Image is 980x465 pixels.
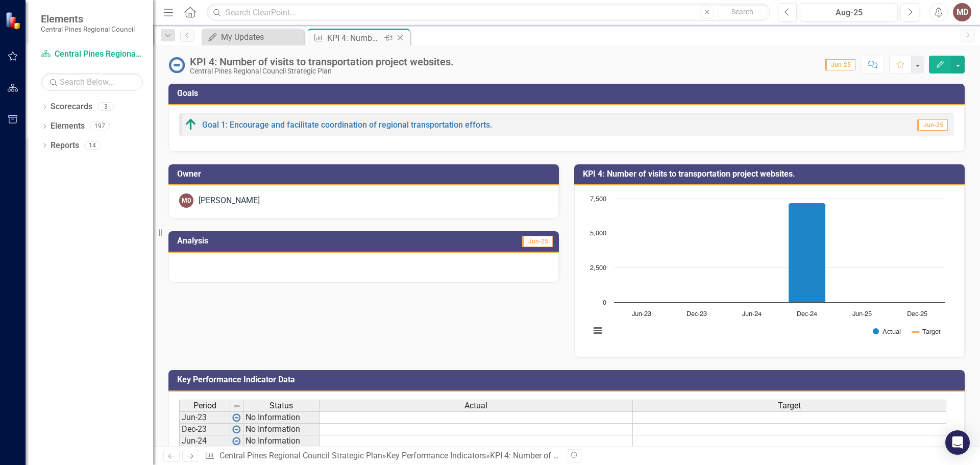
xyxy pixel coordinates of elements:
div: 14 [84,141,101,150]
text: Dec-23 [687,311,707,317]
span: Target [778,401,801,410]
button: Show Actual [873,328,901,335]
span: Jun-25 [917,119,948,131]
svg: Interactive chart [585,193,950,347]
td: No Information [243,411,320,424]
span: Search [731,8,753,16]
button: Aug-25 [800,3,898,21]
img: wPkqUstsMhMTgAAAABJRU5ErkJggg== [232,413,240,422]
path: Dec-24, 7,202. Actual. [789,203,826,303]
span: Period [193,401,216,410]
button: Search [717,5,768,19]
td: Dec-23 [179,424,230,435]
button: Show Target [913,328,941,335]
text: Jun-24 [742,311,762,317]
input: Search Below... [41,73,143,91]
td: Jun-24 [179,435,230,447]
a: Goal 1: Encourage and facilitate coordination of regional transportation efforts. [202,120,492,130]
text: Dec-25 [907,311,927,317]
a: Key Performance Indicators [386,451,486,460]
h3: Goals [177,89,960,98]
text: Dec-24 [797,311,817,317]
text: 2,500 [590,265,606,272]
td: No Information [243,424,320,435]
a: Central Pines Regional Council Strategic Plan [219,451,382,460]
h3: Key Performance Indicator Data [177,375,960,384]
td: Jun-23 [179,411,230,424]
img: 8DAGhfEEPCf229AAAAAElFTkSuQmCC [233,402,241,410]
button: MD [953,3,971,21]
div: [PERSON_NAME] [199,195,260,207]
img: wPkqUstsMhMTgAAAABJRU5ErkJggg== [232,425,240,433]
img: wPkqUstsMhMTgAAAABJRU5ErkJggg== [232,437,240,445]
text: Jun-23 [632,311,651,317]
img: ClearPoint Strategy [5,12,23,30]
div: Central Pines Regional Council Strategic Plan [190,67,454,75]
h3: Owner [177,169,554,179]
a: Scorecards [51,101,92,113]
text: 5,000 [590,230,606,237]
span: Actual [464,401,487,410]
div: KPI 4: Number of visits to transportation project websites. [490,451,697,460]
div: Chart. Highcharts interactive chart. [585,193,954,347]
text: Jun-25 [852,311,872,317]
button: View chart menu, Chart [591,324,605,338]
td: No Information [243,435,320,447]
div: 3 [97,103,114,111]
a: Elements [51,120,85,132]
text: 7,500 [590,196,606,203]
div: MD [179,193,193,208]
span: Elements [41,13,135,25]
text: 0 [603,300,606,306]
span: Status [269,401,293,410]
a: My Updates [204,31,301,43]
div: KPI 4: Number of visits to transportation project websites. [327,32,382,44]
span: Jun-25 [522,236,553,247]
img: No Information [168,57,185,73]
div: Open Intercom Messenger [945,430,970,455]
img: On track for on-time completion [185,118,197,131]
input: Search ClearPoint... [207,4,770,21]
div: My Updates [221,31,301,43]
div: KPI 4: Number of visits to transportation project websites. [190,56,454,67]
a: Reports [51,140,79,152]
div: 197 [90,122,110,131]
a: Central Pines Regional Council Strategic Plan [41,48,143,60]
span: Jun-25 [825,59,855,70]
h3: KPI 4: Number of visits to transportation project websites. [583,169,960,179]
small: Central Pines Regional Council [41,25,135,33]
h3: Analysis [177,236,364,246]
div: » » [205,450,559,462]
div: Aug-25 [803,7,894,19]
